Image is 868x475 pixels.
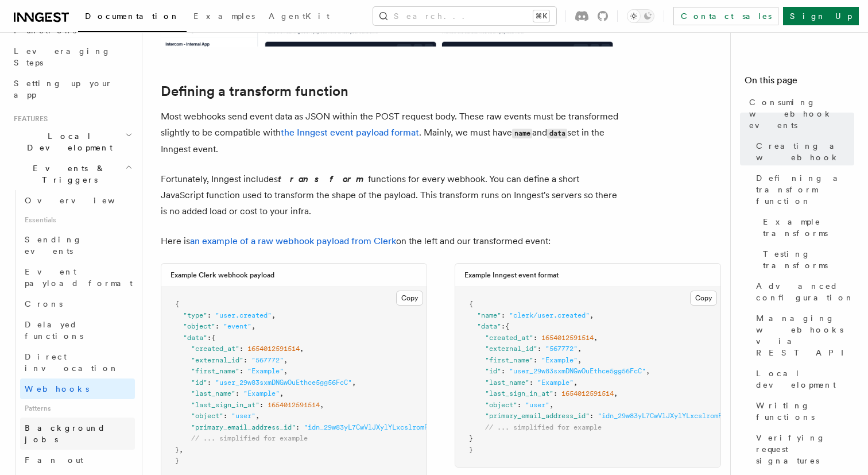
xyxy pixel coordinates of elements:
span: : [501,311,505,319]
span: , [255,412,259,420]
a: Defining a transform function [751,168,854,211]
span: Verifying request signatures [756,432,854,466]
span: } [175,457,179,465]
span: Writing functions [756,400,854,423]
span: "user" [231,412,255,420]
span: "last_sign_in_at" [191,401,259,409]
a: Contact sales [673,7,778,25]
span: "last_name" [485,379,529,387]
a: Sending events [20,229,135,261]
a: Managing webhooks via REST API [751,308,854,363]
span: : [223,412,227,420]
span: : [517,401,521,409]
span: 1654012591514 [268,401,320,409]
span: 1654012591514 [561,389,614,397]
a: Leveraging Steps [9,41,135,73]
code: data [547,129,567,138]
a: an example of a raw webhook payload from Clerk [190,235,396,246]
span: : [239,345,243,353]
span: 1654012591514 [247,345,300,353]
a: Creating a webhook [751,136,854,168]
span: : [501,322,505,330]
a: the Inngest event payload format [281,127,419,138]
p: Here is on the left and our transformed event: [161,233,620,249]
span: : [207,334,211,342]
span: , [594,334,598,342]
span: AgentKit [269,11,330,21]
span: "567772" [251,356,284,364]
span: "object" [485,401,517,409]
span: "first_name" [191,367,239,375]
span: "first_name" [485,356,533,364]
span: : [215,322,219,330]
span: "user" [525,401,549,409]
span: { [175,300,179,308]
span: Webhooks [25,384,89,393]
span: Direct invocation [25,352,119,373]
span: : [501,367,505,375]
a: Defining a transform function [161,83,348,99]
span: : [537,345,541,353]
span: "data" [183,334,207,342]
span: "name" [477,311,501,319]
button: Events & Triggers [9,158,135,190]
span: Creating a webhook [756,140,854,163]
a: Examples [187,3,262,31]
span: Local development [756,368,854,391]
h4: On this page [745,74,854,92]
span: Patterns [20,399,135,418]
h3: Example Clerk webhook payload [170,271,274,280]
span: Examples [193,11,255,21]
span: "last_sign_in_at" [485,389,553,397]
span: "user_29w83sxmDNGwOuEthce5gg56FcC" [509,367,646,375]
span: // ... simplified for example [191,434,308,442]
em: transform [278,173,368,184]
span: Events & Triggers [9,163,125,186]
span: Example transforms [763,216,854,239]
span: { [505,322,509,330]
span: : [533,334,537,342]
span: : [533,356,537,364]
span: "Example" [537,379,573,387]
span: // ... simplified for example [485,423,602,431]
a: Overview [20,190,135,211]
span: : [590,412,594,420]
span: "567772" [545,345,578,353]
span: , [284,367,288,375]
button: Toggle dark mode [627,9,654,23]
span: , [280,389,284,397]
a: Direct invocation [20,346,135,379]
span: , [251,322,255,330]
span: : [296,423,300,431]
span: Leveraging Steps [14,47,111,67]
a: Local development [751,363,854,395]
a: Documentation [78,3,187,32]
span: , [590,311,594,319]
span: "created_at" [485,334,533,342]
span: "data" [477,322,501,330]
a: Testing transforms [758,244,854,276]
span: , [614,389,618,397]
span: "Example" [541,356,578,364]
span: "event" [223,322,251,330]
span: , [578,345,582,353]
span: "last_name" [191,389,235,397]
span: : [207,311,211,319]
span: "id" [485,367,501,375]
span: 1654012591514 [541,334,594,342]
span: "created_at" [191,345,239,353]
span: "idn_29w83yL7CwVlJXylYLxcslromF1" [304,423,436,431]
span: "external_id" [485,345,537,353]
span: "id" [191,379,207,387]
a: AgentKit [262,3,336,31]
span: : [259,401,263,409]
span: Delayed functions [25,320,83,341]
a: Consuming webhook events [745,92,854,136]
span: } [469,446,473,454]
span: "primary_email_address_id" [485,412,590,420]
span: Fan out [25,455,83,465]
span: , [320,401,324,409]
code: name [512,129,532,138]
a: Sign Up [783,7,859,25]
h3: Example Inngest event format [464,271,559,280]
